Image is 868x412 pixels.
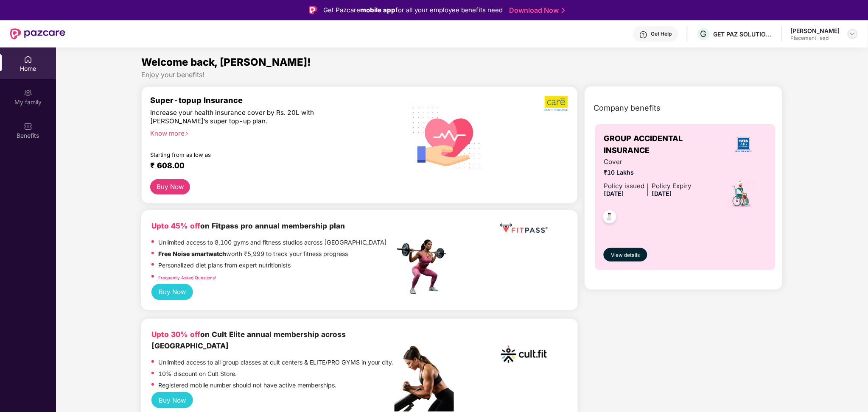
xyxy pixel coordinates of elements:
[158,358,394,367] p: Unlimited access to all group classes at cult centers & ELITE/PRO GYMS in your city.
[150,109,358,125] div: Increase your health insurance cover by Rs. 20L with [PERSON_NAME]’s super top-up plan.
[158,275,216,280] a: Frequently Asked Questions!
[185,131,189,136] span: right
[24,55,32,64] img: svg+xml;base64,PHN2ZyBpZD0iSG9tZSIgeG1sbnM9Imh0dHA6Ly93d3cudzMub3JnLzIwMDAvc3ZnIiB3aWR0aD0iMjAiIG...
[604,181,644,191] div: Policy issued
[141,56,311,68] span: Welcome back, [PERSON_NAME]!
[594,102,661,114] span: Company benefits
[604,157,692,167] span: Cover
[791,35,840,42] div: Placement_lead
[150,161,386,171] div: ₹ 608.00
[360,6,395,14] strong: mobile app
[309,6,317,14] img: Logo
[604,190,624,197] span: [DATE]
[611,251,640,259] span: View details
[652,181,692,191] div: Policy Expiry
[158,250,226,257] strong: Free Noise smartwatch
[150,129,389,135] div: Know more
[498,220,549,236] img: fppp.png
[604,133,720,157] span: GROUP ACCIDENTAL INSURANCE
[727,179,756,209] img: icon
[498,329,549,380] img: cult.png
[150,179,190,195] button: Buy Now
[158,249,348,259] p: worth ₹5,999 to track your fitness progress
[599,208,620,228] img: svg+xml;base64,PHN2ZyB4bWxucz0iaHR0cDovL3d3dy53My5vcmcvMjAwMC9zdmciIHdpZHRoPSI0OC45NDMiIGhlaWdodD...
[323,5,503,15] div: Get Pazcare for all your employee benefits need
[151,221,345,230] b: on Fitpass pro annual membership plan
[700,29,707,39] span: G
[10,28,65,39] img: New Pazcare Logo
[604,168,692,177] span: ₹10 Lakhs
[150,151,358,157] div: Starting from as low as
[849,31,856,37] img: svg+xml;base64,PHN2ZyBpZD0iRHJvcGRvd24tMzJ4MzIiIHhtbG5zPSJodHRwOi8vd3d3LnczLm9yZy8yMDAwL3N2ZyIgd2...
[158,381,336,390] p: Registered mobile number should not have active memberships.
[604,248,647,262] button: View details
[151,330,346,350] b: on Cult Elite annual membership across [GEOGRAPHIC_DATA]
[151,284,193,300] button: Buy Now
[158,369,237,379] p: 10% discount on Cult Store.
[24,122,32,131] img: svg+xml;base64,PHN2ZyBpZD0iQmVuZWZpdHMiIHhtbG5zPSJodHRwOi8vd3d3LnczLm9yZy8yMDAwL3N2ZyIgd2lkdGg9Ij...
[151,330,200,339] b: Upto 30% off
[151,392,193,408] button: Buy Now
[639,31,648,39] img: svg+xml;base64,PHN2ZyBpZD0iSGVscC0zMngzMiIgeG1sbnM9Imh0dHA6Ly93d3cudzMub3JnLzIwMDAvc3ZnIiB3aWR0aD...
[732,133,755,156] img: insurerLogo
[510,6,563,15] a: Download Now
[158,238,387,247] p: Unlimited access to 8,100 gyms and fitness studios across [GEOGRAPHIC_DATA]
[406,96,487,178] img: svg+xml;base64,PHN2ZyB4bWxucz0iaHR0cDovL3d3dy53My5vcmcvMjAwMC9zdmciIHhtbG5zOnhsaW5rPSJodHRwOi8vd3...
[562,6,565,15] img: Stroke
[791,27,840,35] div: [PERSON_NAME]
[395,346,454,412] img: pc2.png
[395,237,454,297] img: fpp.png
[150,95,395,105] div: Super-topup Insurance
[651,31,672,37] div: Get Help
[151,221,200,230] b: Upto 45% off
[158,261,291,270] p: Personalized diet plans from expert nutritionists
[652,190,672,197] span: [DATE]
[545,95,569,111] img: b5dec4f62d2307b9de63beb79f102df3.png
[714,30,773,38] div: GET PAZ SOLUTIONS PRIVATE LIMTED
[24,89,32,97] img: svg+xml;base64,PHN2ZyB3aWR0aD0iMjAiIGhlaWdodD0iMjAiIHZpZXdCb3g9IjAgMCAyMCAyMCIgZmlsbD0ibm9uZSIgeG...
[141,70,783,79] div: Enjoy your benefits!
